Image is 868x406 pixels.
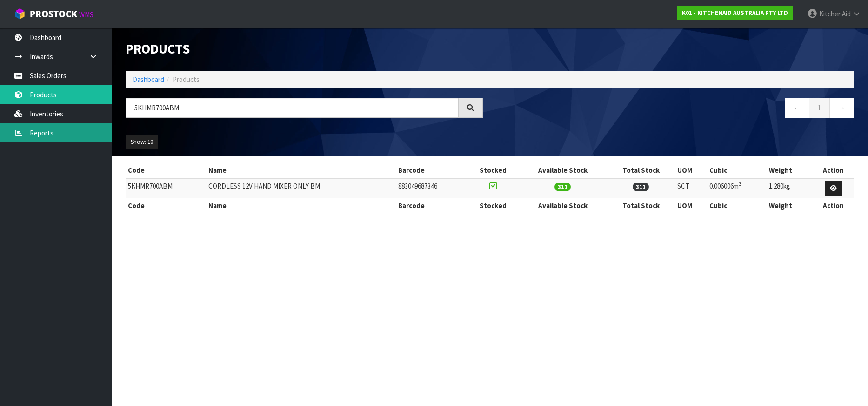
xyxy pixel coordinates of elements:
button: Show: 10 [126,135,158,149]
a: Dashboard [133,75,164,84]
th: Code [126,163,206,178]
img: cube-alt.png [14,8,26,20]
th: Total Stock [607,198,675,213]
th: Available Stock [519,198,607,213]
input: Search products [126,98,459,118]
td: 0.006006m [707,178,767,198]
td: 1.280kg [767,178,812,198]
th: Cubic [707,163,767,178]
th: Weight [767,163,812,178]
th: UOM [675,198,707,213]
th: Stocked [467,198,519,213]
a: 1 [809,98,830,118]
span: ProStock [30,8,77,20]
span: KitchenAid [819,9,851,18]
td: 883049687346 [396,178,467,198]
td: 5KHMR700ABM [126,178,206,198]
span: 311 [554,183,571,191]
td: SCT [675,178,707,198]
th: Code [126,198,206,213]
span: 311 [633,183,649,191]
th: Cubic [707,198,767,213]
th: Weight [767,198,812,213]
th: Name [206,163,396,178]
small: WMS [79,10,93,19]
th: Name [206,198,396,213]
a: → [829,98,854,118]
th: Stocked [467,163,519,178]
th: Barcode [396,198,467,213]
td: CORDLESS 12V HAND MIXER ONLY BM [206,178,396,198]
th: Barcode [396,163,467,178]
th: UOM [675,163,707,178]
h1: Products [126,42,483,57]
th: Available Stock [519,163,607,178]
th: Total Stock [607,163,675,178]
sup: 3 [739,181,741,187]
th: Action [812,198,854,213]
nav: Page navigation [497,98,854,121]
th: Action [812,163,854,178]
strong: K01 - KITCHENAID AUSTRALIA PTY LTD [682,9,788,17]
a: ← [785,98,809,118]
span: Products [173,75,200,84]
